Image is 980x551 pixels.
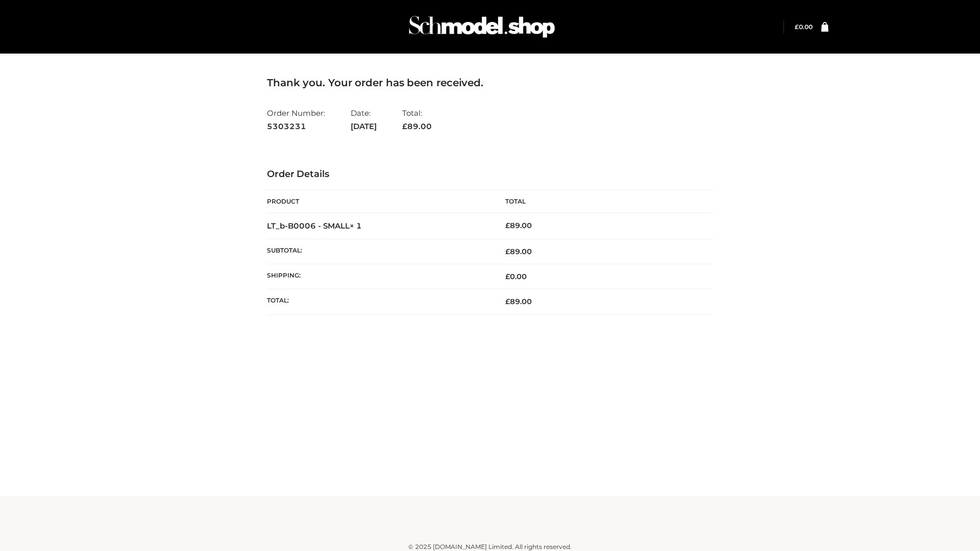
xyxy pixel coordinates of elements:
th: Shipping: [267,264,490,289]
li: Total: [402,104,432,135]
span: 89.00 [505,297,532,306]
span: £ [505,247,510,256]
bdi: 0.00 [505,272,527,281]
h3: Order Details [267,169,713,180]
bdi: 89.00 [505,221,532,230]
span: £ [505,297,510,306]
th: Total: [267,289,490,314]
span: £ [505,272,510,281]
a: £0.00 [795,23,813,31]
strong: 5303231 [267,120,325,133]
strong: [DATE] [351,120,377,133]
h3: Thank you. Your order has been received. [267,77,713,89]
strong: × 1 [350,221,362,231]
span: £ [795,23,799,31]
span: £ [505,221,510,230]
li: Order Number: [267,104,325,135]
span: 89.00 [505,247,532,256]
li: Date: [351,104,377,135]
th: Subtotal: [267,239,490,264]
strong: LT_b-B0006 - SMALL [267,221,362,231]
span: £ [402,121,407,131]
span: 89.00 [402,121,432,131]
img: Schmodel Admin 964 [405,7,558,47]
th: Total [490,190,713,213]
th: Product [267,190,490,213]
bdi: 0.00 [795,23,813,31]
